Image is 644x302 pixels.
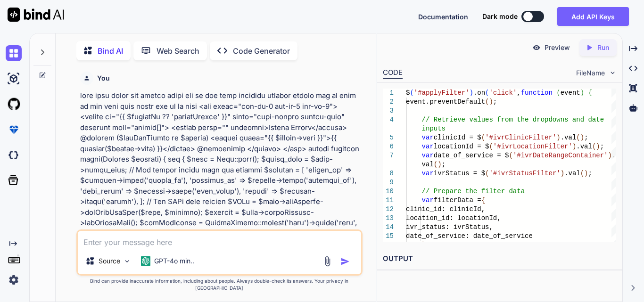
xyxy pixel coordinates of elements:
[97,73,110,83] h6: You
[580,89,584,97] span: )
[608,152,612,159] span: )
[233,45,290,57] p: Code Generator
[545,43,570,52] p: Preview
[410,89,413,97] span: (
[485,98,489,106] span: (
[422,152,434,159] span: var
[584,170,588,177] span: )
[422,196,434,204] span: var
[485,170,489,177] span: (
[422,125,446,132] span: inputs
[576,134,580,141] span: (
[383,187,394,196] div: 10
[489,98,493,106] span: )
[422,134,434,141] span: var
[422,143,434,150] span: var
[422,116,604,123] span: // Retrieve values from the dropdowns and date
[509,152,512,159] span: (
[561,134,577,141] span: .val
[434,170,485,177] span: ivrStatus = $
[434,152,509,159] span: date_of_service = $
[340,257,350,266] img: icon
[377,248,622,270] h2: OUTPUT
[489,143,493,150] span: (
[489,89,517,97] span: 'click'
[383,214,394,223] div: 13
[406,223,493,231] span: ivr_status: ivrStatus,
[473,89,485,97] span: .on
[517,89,520,97] span: ,
[609,69,617,77] img: chevron down
[406,205,485,213] span: clinic_id: clinicId,
[383,89,394,98] div: 1
[383,223,394,232] div: 14
[322,256,333,267] img: attachment
[596,143,600,150] span: )
[532,43,541,52] img: preview
[434,196,481,204] span: filterData =
[141,256,150,266] img: GPT-4o mini
[564,170,580,177] span: .val
[493,98,497,106] span: ;
[434,161,438,168] span: (
[561,170,564,177] span: )
[6,71,22,87] img: ai-studio
[481,134,485,141] span: (
[481,196,485,204] span: {
[383,133,394,142] div: 5
[584,134,588,141] span: ;
[99,256,120,266] p: Source
[580,134,584,141] span: )
[489,170,560,177] span: '#ivrStatusFilter'
[576,68,605,78] span: FileName
[406,232,533,240] span: date_of_service: date_of_service
[383,178,394,187] div: 9
[383,115,394,124] div: 4
[572,143,576,150] span: )
[6,272,22,288] img: settings
[383,67,403,79] div: CODE
[157,45,199,57] p: Web Search
[383,106,394,115] div: 3
[383,232,394,241] div: 15
[406,214,501,222] span: location_id: locationId,
[383,98,394,106] div: 2
[485,89,489,97] span: (
[513,152,608,159] span: '#ivrDateRangeContainer'
[383,241,394,250] div: 16
[556,134,560,141] span: )
[422,188,525,195] span: // Prepare the filter data
[469,89,473,97] span: )
[442,161,446,168] span: ;
[576,143,592,150] span: .val
[6,122,22,138] img: premium
[438,161,441,168] span: )
[482,12,518,21] span: Dark mode
[6,45,22,61] img: chat
[383,169,394,178] div: 8
[434,134,481,141] span: clinicId = $
[600,143,604,150] span: ;
[557,7,629,26] button: Add API Keys
[418,13,468,21] span: Documentation
[422,241,426,249] span: }
[418,12,468,22] button: Documentation
[588,170,592,177] span: ;
[588,89,592,97] span: {
[6,96,22,112] img: githubLight
[556,89,560,97] span: (
[434,143,489,150] span: locationId = $
[422,170,434,177] span: var
[383,196,394,205] div: 11
[76,278,363,292] p: Bind can provide inaccurate information, including about people. Always double-check its answers....
[426,241,429,249] span: ;
[406,98,485,106] span: event.preventDefault
[6,147,22,163] img: darkCloudIdeIcon
[406,89,410,97] span: $
[383,205,394,214] div: 12
[422,161,434,168] span: val
[521,89,553,97] span: function
[580,170,584,177] span: (
[8,8,64,22] img: Bind AI
[485,134,556,141] span: '#ivrClinicFilter'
